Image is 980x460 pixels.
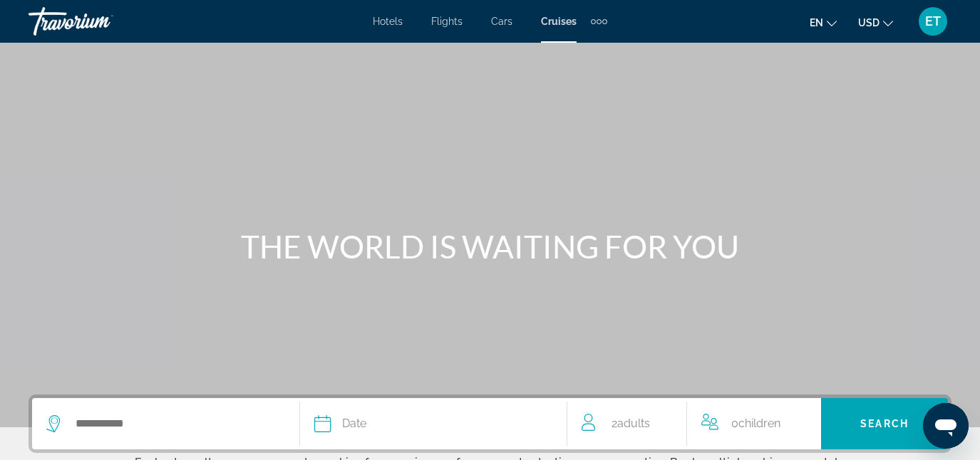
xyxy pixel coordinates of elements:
[431,16,463,27] a: Flights
[373,16,403,27] a: Hotels
[612,414,650,434] span: 2
[731,414,780,434] span: 0
[858,12,893,33] button: Change currency
[860,418,909,429] span: Search
[491,16,512,27] a: Cars
[314,398,553,449] button: Date
[925,14,941,28] span: ET
[567,398,821,449] button: Travelers: 2 adults, 0 children
[821,398,948,449] button: Search
[738,417,780,430] span: Children
[223,228,758,265] h1: THE WORLD IS WAITING FOR YOU
[342,414,366,434] span: Date
[810,12,837,33] button: Change language
[914,6,951,36] button: User Menu
[923,403,969,449] iframe: Button to launch messaging window
[858,17,880,28] span: USD
[617,417,650,430] span: Adults
[29,3,171,40] a: Travorium
[32,398,948,449] div: Search widget
[541,16,577,27] a: Cruises
[810,17,823,28] span: en
[591,10,607,33] button: Extra navigation items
